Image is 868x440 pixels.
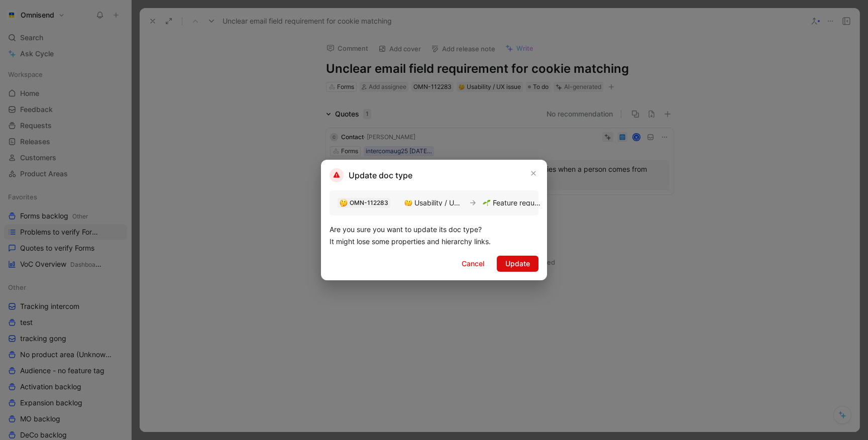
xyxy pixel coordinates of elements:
[493,197,541,209] div: Feature request
[462,258,484,270] span: Cancel
[453,256,493,272] button: Cancel
[350,198,388,208] div: OMN-112283
[330,224,538,248] p: Are you sure you want to update its doc type? It might lose some properties and hierarchy links.
[483,199,491,207] img: 🌱
[330,168,412,182] h2: Update doc type
[497,256,538,272] button: Update
[414,197,463,209] div: Usability / UX issue
[340,199,348,207] img: 🤔
[404,199,412,207] img: 🤔
[505,258,530,270] span: Update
